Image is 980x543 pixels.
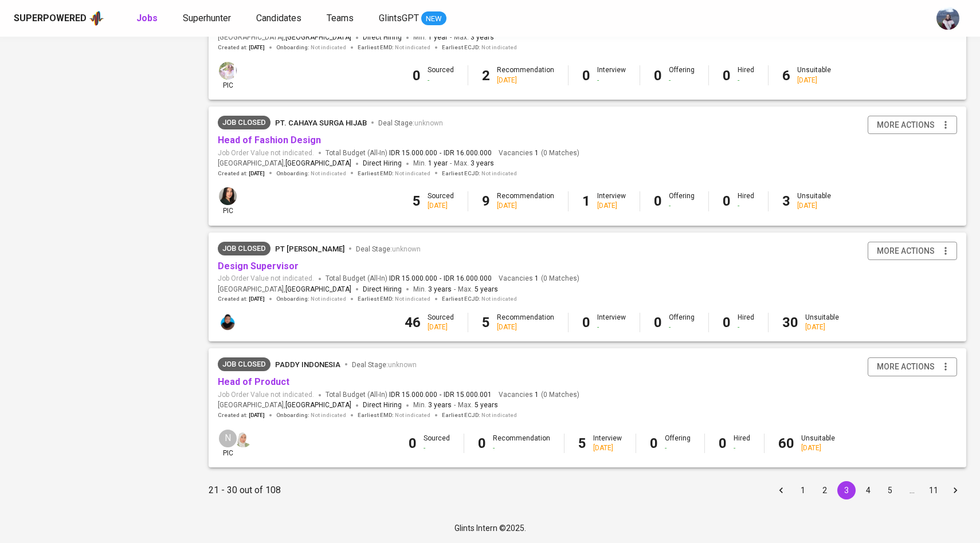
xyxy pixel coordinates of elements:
[868,242,957,261] button: more actions
[311,295,346,303] span: Not indicated
[499,390,579,400] span: Vacancies ( 0 Matches )
[936,7,959,30] img: christine.raharja@glints.com
[665,434,691,453] div: Offering
[669,322,695,332] div: -
[805,322,839,332] div: [DATE]
[654,68,662,84] b: 0
[582,314,590,330] b: 0
[770,481,966,499] nav: pagination navigation
[450,32,452,44] span: -
[734,443,750,453] div: -
[218,170,265,178] span: Created at :
[924,481,943,499] button: Go to page 11
[424,434,450,453] div: Sourced
[533,274,539,284] span: 1
[497,322,554,332] div: [DATE]
[533,390,539,400] span: 1
[475,401,498,409] span: 5 years
[946,481,965,499] button: Go to next page
[454,33,494,41] span: Max.
[378,119,443,127] span: Deal Stage :
[363,401,402,409] span: Direct Hiring
[816,481,834,499] button: Go to page 2
[442,295,517,303] span: Earliest ECJD :
[379,11,446,26] a: GlintsGPT NEW
[654,314,662,330] b: 0
[275,360,340,369] span: PADDY Indonesia
[493,434,550,453] div: Recommendation
[249,44,265,52] span: [DATE]
[578,435,586,451] b: 5
[285,32,351,44] span: [GEOGRAPHIC_DATA]
[421,13,446,25] span: NEW
[389,148,437,158] span: IDR 15.000.000
[533,148,539,158] span: 1
[218,44,265,52] span: Created at :
[669,65,695,85] div: Offering
[665,443,691,453] div: -
[454,159,494,167] span: Max.
[275,119,367,127] span: PT. Cahaya Surga Hijab
[497,65,554,85] div: Recommendation
[482,314,490,330] b: 5
[218,357,271,371] div: low level salary job
[392,245,421,253] span: unknown
[782,193,790,209] b: 3
[428,76,454,85] div: -
[409,435,417,451] b: 0
[442,44,517,52] span: Earliest ECJD :
[859,481,877,499] button: Go to page 4
[481,411,517,419] span: Not indicated
[218,274,314,284] span: Job Order Value not indicated.
[669,191,695,211] div: Offering
[218,243,271,254] span: Job Closed
[497,76,554,85] div: [DATE]
[183,13,231,23] span: Superhunter
[458,401,498,409] span: Max.
[413,159,448,167] span: Min.
[797,65,831,85] div: Unsuitable
[597,201,626,211] div: [DATE]
[395,170,430,178] span: Not indicated
[428,201,454,211] div: [DATE]
[797,76,831,85] div: [DATE]
[493,443,550,453] div: -
[497,191,554,211] div: Recommendation
[218,428,238,448] div: N
[499,274,579,284] span: Vacancies ( 0 Matches )
[440,274,441,284] span: -
[285,284,351,296] span: [GEOGRAPHIC_DATA]
[218,376,289,387] a: Head of Product
[428,33,448,41] span: 1 year
[218,400,351,411] span: [GEOGRAPHIC_DATA] ,
[597,191,626,211] div: Interview
[444,390,492,400] span: IDR 15.000.001
[219,313,237,331] img: aldila.resadina@glints.com
[454,284,456,296] span: -
[327,11,356,26] a: Teams
[481,170,517,178] span: Not indicated
[877,118,935,132] span: more actions
[358,44,430,52] span: Earliest EMD :
[481,295,517,303] span: Not indicated
[481,44,517,52] span: Not indicated
[218,284,351,296] span: [GEOGRAPHIC_DATA] ,
[389,390,437,400] span: IDR 15.000.000
[903,485,921,496] div: …
[738,76,754,85] div: -
[276,170,346,178] span: Onboarding :
[218,61,238,91] div: pic
[326,148,492,158] span: Total Budget (All-In)
[311,411,346,419] span: Not indicated
[797,191,831,211] div: Unsuitable
[363,159,402,167] span: Direct Hiring
[405,314,421,330] b: 46
[669,313,695,332] div: Offering
[14,10,104,27] a: Superpoweredapp logo
[497,313,554,332] div: Recommendation
[356,245,421,253] span: Deal Stage :
[218,116,271,129] div: low salary job & slow response from client
[782,68,790,84] b: 6
[276,411,346,419] span: Onboarding :
[218,242,271,255] div: Client decided to hold the position for >14 days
